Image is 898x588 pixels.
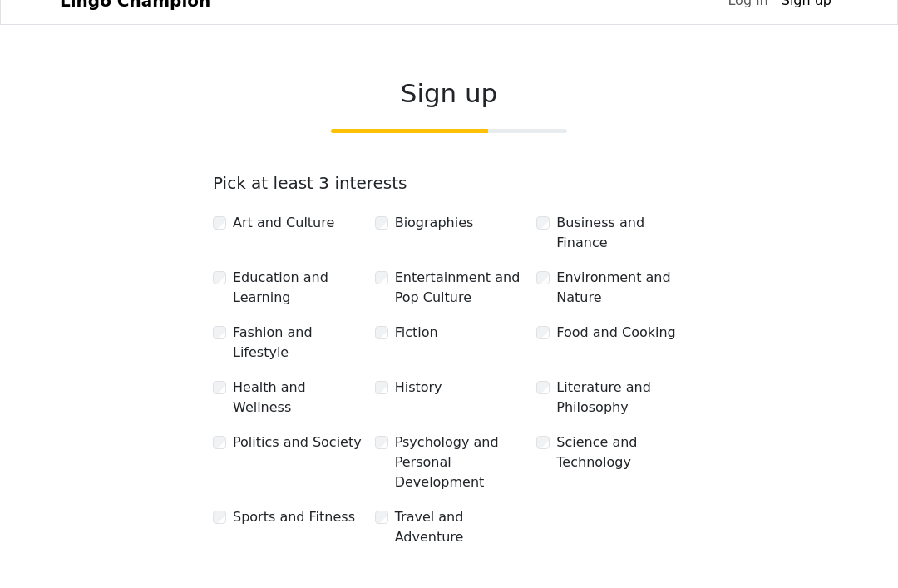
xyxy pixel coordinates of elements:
label: Science and Technology [556,432,685,472]
label: Entertainment and Pop Culture [395,268,524,308]
label: Literature and Philosophy [556,378,685,418]
label: Education and Learning [233,268,362,308]
label: Food and Cooking [556,323,675,343]
label: Environment and Nature [556,268,685,308]
label: History [395,378,442,398]
label: Politics and Society [233,432,362,452]
label: Business and Finance [556,213,685,253]
label: Psychology and Personal Development [395,432,524,492]
label: Sports and Fitness [233,507,355,527]
label: Fiction [395,323,438,343]
label: Pick at least 3 interests [213,173,407,193]
label: Fashion and Lifestyle [233,323,362,363]
label: Art and Culture [233,213,334,233]
label: Travel and Adventure [395,507,524,547]
label: Biographies [395,213,474,233]
label: Health and Wellness [233,378,362,418]
h2: Sign up [213,78,685,109]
